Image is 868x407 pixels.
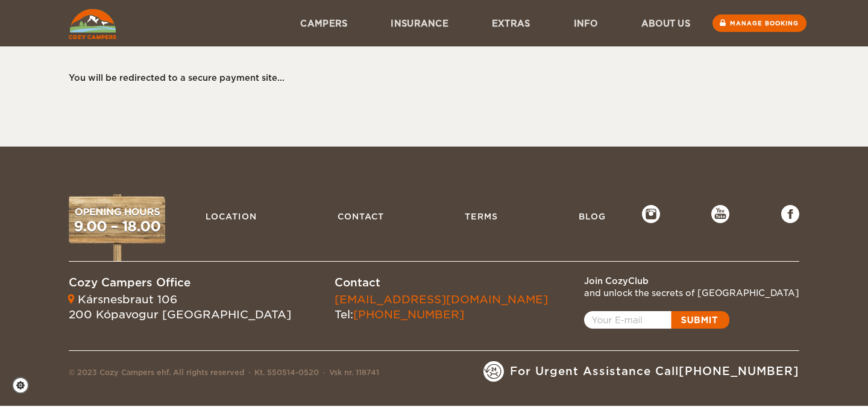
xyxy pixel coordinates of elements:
[69,72,787,84] div: You will be redirected to a secure payment site...
[69,292,291,323] div: Kársnesbraut 106 200 Kópavogur [GEOGRAPHIC_DATA]
[335,275,548,291] div: Contact
[69,9,116,39] img: Cozy Campers
[584,275,799,287] div: Join CozyClub
[335,292,548,323] div: Tel:
[459,205,504,228] a: Terms
[510,364,799,379] span: For Urgent Assistance Call
[679,365,799,377] a: [PHONE_NUMBER]
[584,311,729,329] a: Open popup
[12,377,37,394] a: Cookie settings
[200,205,263,228] a: Location
[573,205,612,228] a: Blog
[584,287,799,299] div: and unlock the secrets of [GEOGRAPHIC_DATA]
[69,275,291,291] div: Cozy Campers Office
[335,293,548,306] a: [EMAIL_ADDRESS][DOMAIN_NAME]
[712,14,807,32] a: Manage booking
[69,367,379,382] div: © 2023 Cozy Campers ehf. All rights reserved Kt. 550514-0520 Vsk nr. 118741
[332,205,390,228] a: Contact
[353,308,464,321] a: [PHONE_NUMBER]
